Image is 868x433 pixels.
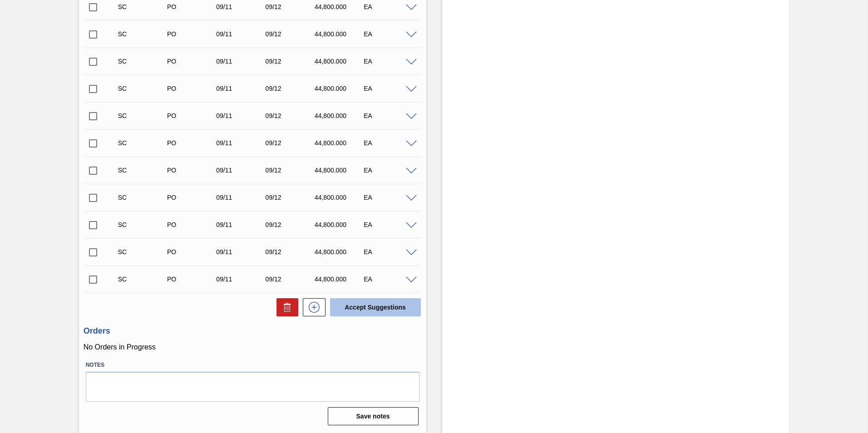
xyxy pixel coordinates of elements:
button: Save notes [328,407,419,425]
div: EA [361,167,416,174]
div: Delete Suggestions [272,298,298,316]
div: 09/11/2025 [214,194,269,201]
div: Suggestion Created [116,3,171,10]
div: 09/11/2025 [214,30,269,38]
div: 09/12/2025 [263,112,318,119]
div: 09/11/2025 [214,85,269,92]
div: Suggestion Created [116,221,171,228]
div: 09/12/2025 [263,221,318,228]
div: Purchase order [165,167,220,174]
div: 44,800.000 [312,30,367,38]
div: New suggestion [298,298,325,316]
div: Purchase order [165,194,220,201]
div: Suggestion Created [116,194,171,201]
div: Accept Suggestions [325,297,422,317]
div: Purchase order [165,85,220,92]
div: EA [361,58,416,65]
div: Suggestion Created [116,85,171,92]
div: EA [361,112,416,119]
div: Suggestion Created [116,139,171,147]
div: EA [361,194,416,201]
div: EA [361,85,416,92]
div: Suggestion Created [116,112,171,119]
div: EA [361,221,416,228]
div: 09/12/2025 [263,3,318,10]
div: 09/12/2025 [263,276,318,283]
div: Purchase order [165,3,220,10]
div: 44,800.000 [312,112,367,119]
div: 09/12/2025 [263,30,318,38]
div: 44,800.000 [312,194,367,201]
div: Purchase order [165,276,220,283]
div: 09/11/2025 [214,112,269,119]
p: No Orders in Progress [84,343,422,351]
div: EA [361,248,416,256]
div: Purchase order [165,221,220,228]
div: 09/11/2025 [214,248,269,256]
div: Suggestion Created [116,30,171,38]
div: 09/11/2025 [214,276,269,283]
div: 09/11/2025 [214,167,269,174]
div: Purchase order [165,248,220,256]
div: Purchase order [165,30,220,38]
label: Notes [86,359,419,372]
div: 09/11/2025 [214,139,269,147]
div: Purchase order [165,58,220,65]
div: Suggestion Created [116,248,171,256]
div: Purchase order [165,112,220,119]
div: 44,800.000 [312,221,367,228]
div: Suggestion Created [116,58,171,65]
div: Suggestion Created [116,276,171,283]
div: Suggestion Created [116,167,171,174]
div: 09/12/2025 [263,139,318,147]
div: EA [361,276,416,283]
div: 09/12/2025 [263,248,318,256]
div: 44,800.000 [312,58,367,65]
div: 44,800.000 [312,139,367,147]
div: 09/12/2025 [263,85,318,92]
div: EA [361,139,416,147]
div: 44,800.000 [312,85,367,92]
div: 44,800.000 [312,3,367,10]
div: 44,800.000 [312,248,367,256]
button: Accept Suggestions [330,298,421,316]
div: EA [361,30,416,38]
div: 09/11/2025 [214,3,269,10]
div: 09/11/2025 [214,58,269,65]
h3: Orders [84,326,422,336]
div: 44,800.000 [312,167,367,174]
div: Purchase order [165,139,220,147]
div: 09/12/2025 [263,194,318,201]
div: 09/11/2025 [214,221,269,228]
div: EA [361,3,416,10]
div: 09/12/2025 [263,167,318,174]
div: 09/12/2025 [263,58,318,65]
div: 44,800.000 [312,276,367,283]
